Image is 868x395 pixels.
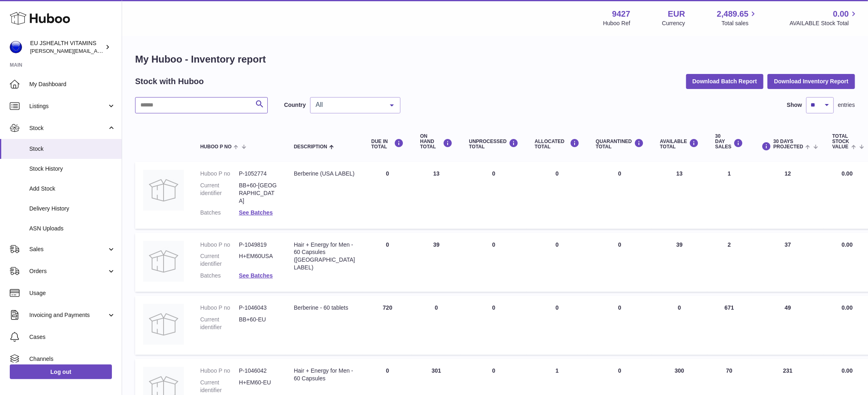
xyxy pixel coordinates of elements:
dd: P-1052774 [239,170,278,178]
td: 13 [652,162,707,228]
span: [PERSON_NAME][EMAIL_ADDRESS][DOMAIN_NAME] [30,48,163,54]
span: Invoicing and Payments [29,311,107,319]
dt: Current identifier [200,182,239,205]
dd: H+EM60USA [239,252,278,268]
span: entries [838,101,855,109]
div: DUE IN TOTAL [371,139,404,150]
td: 0 [527,162,588,228]
td: 13 [412,162,461,228]
a: Log out [10,365,112,379]
div: Hair + Energy for Men - 60 Capsules ([GEOGRAPHIC_DATA] LABEL) [294,241,355,272]
span: 0 [618,367,621,374]
span: Stock [29,124,107,132]
h2: Stock with Huboo [135,76,204,87]
span: All [314,101,384,109]
div: QUARANTINED Total [596,139,644,150]
span: My Dashboard [29,80,116,88]
span: 30 DAYS PROJECTED [774,139,803,150]
span: 0.00 [833,9,849,20]
span: Total stock value [832,134,849,150]
label: Country [284,101,306,109]
td: 39 [412,233,461,292]
div: Berberine - 60 tablets [294,304,355,312]
div: 30 DAY SALES [715,134,743,150]
div: Hair + Energy for Men - 60 Capsules [294,367,355,382]
dt: Current identifier [200,252,239,268]
dd: BB+60-EU [239,316,278,331]
a: See Batches [239,272,273,279]
dt: Huboo P no [200,367,239,375]
img: product image [143,304,184,345]
td: 0 [363,233,412,292]
img: product image [143,241,184,282]
span: 0.00 [842,304,853,311]
td: 2 [707,233,752,292]
span: 0 [618,304,621,311]
span: AVAILABLE Stock Total [789,20,858,27]
td: 671 [707,296,752,355]
span: ASN Uploads [29,225,116,232]
a: 2,489.65 Total sales [717,9,758,27]
button: Download Batch Report [686,74,764,89]
span: Cases [29,333,116,341]
div: ALLOCATED Total [535,139,579,150]
button: Download Inventory Report [767,74,855,89]
td: 0 [461,162,527,228]
div: EU JSHEALTH VITAMINS [30,39,103,55]
td: 49 [752,296,824,355]
td: 0 [412,296,461,355]
span: Huboo P no [200,144,232,150]
a: See Batches [239,209,273,216]
td: 0 [461,233,527,292]
td: 0 [527,233,588,292]
div: AVAILABLE Total [660,139,699,150]
dd: BB+60-[GEOGRAPHIC_DATA] [239,182,278,205]
div: Currency [662,20,685,27]
td: 0 [527,296,588,355]
dt: Huboo P no [200,241,239,249]
span: 2,489.65 [717,9,749,20]
span: Channels [29,355,116,363]
div: UNPROCESSED Total [469,139,518,150]
div: Huboo Ref [603,20,630,27]
label: Show [787,101,802,109]
td: 1 [707,162,752,228]
dd: P-1046042 [239,367,278,375]
td: 0 [363,162,412,228]
strong: EUR [668,9,685,20]
span: Add Stock [29,185,116,193]
div: Berberine (USA LABEL) [294,170,355,178]
td: 0 [461,296,527,355]
h1: My Huboo - Inventory report [135,53,855,66]
dd: H+EM60-EU [239,379,278,394]
span: 0.00 [842,367,853,374]
dt: Current identifier [200,379,239,394]
span: Listings [29,102,107,110]
img: laura@jessicasepel.com [10,41,22,53]
td: 12 [752,162,824,228]
dt: Huboo P no [200,170,239,178]
dt: Huboo P no [200,304,239,312]
strong: 9427 [612,9,630,20]
dt: Batches [200,209,239,217]
div: ON HAND Total [420,134,453,150]
span: Orders [29,267,107,275]
span: 0 [618,241,621,248]
span: Sales [29,245,107,253]
span: Description [294,144,327,150]
dd: P-1046043 [239,304,278,312]
dt: Current identifier [200,316,239,331]
dt: Batches [200,272,239,280]
span: Stock [29,145,116,153]
dd: P-1049819 [239,241,278,249]
span: Usage [29,289,116,297]
img: product image [143,170,184,211]
span: 0 [618,170,621,177]
span: Delivery History [29,205,116,213]
span: 0.00 [842,241,853,248]
td: 720 [363,296,412,355]
td: 0 [652,296,707,355]
span: Stock History [29,165,116,173]
td: 39 [652,233,707,292]
span: 0.00 [842,170,853,177]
